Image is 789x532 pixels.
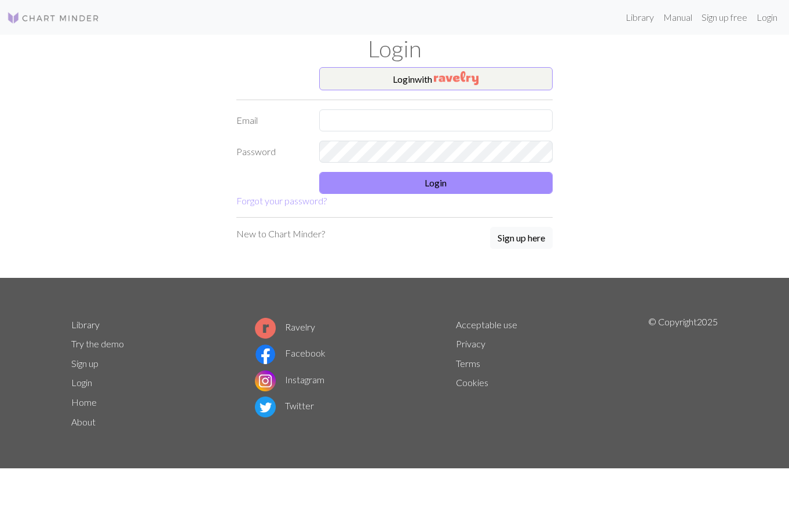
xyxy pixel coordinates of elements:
[456,358,480,369] a: Terms
[659,6,697,29] a: Manual
[255,397,276,417] img: Twitter logo
[490,227,553,249] button: Sign up here
[71,338,124,349] a: Try the demo
[71,377,92,388] a: Login
[64,35,725,63] h1: Login
[255,400,314,411] a: Twitter
[255,321,315,332] a: Ravelry
[648,315,718,432] p: © Copyright 2025
[71,319,100,330] a: Library
[697,6,752,29] a: Sign up free
[71,358,98,369] a: Sign up
[236,195,327,206] a: Forgot your password?
[255,344,276,365] img: Facebook logo
[319,67,553,90] button: Loginwith
[456,377,488,388] a: Cookies
[752,6,782,29] a: Login
[490,227,553,250] a: Sign up here
[229,141,312,163] label: Password
[229,109,312,131] label: Email
[71,416,96,427] a: About
[7,11,100,25] img: Logo
[71,397,97,408] a: Home
[319,172,553,194] button: Login
[456,338,485,349] a: Privacy
[255,374,324,385] a: Instagram
[236,227,325,241] p: New to Chart Minder?
[621,6,659,29] a: Library
[456,319,517,330] a: Acceptable use
[255,347,326,358] a: Facebook
[255,370,276,391] img: Instagram logo
[255,318,276,339] img: Ravelry logo
[434,71,478,85] img: Ravelry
